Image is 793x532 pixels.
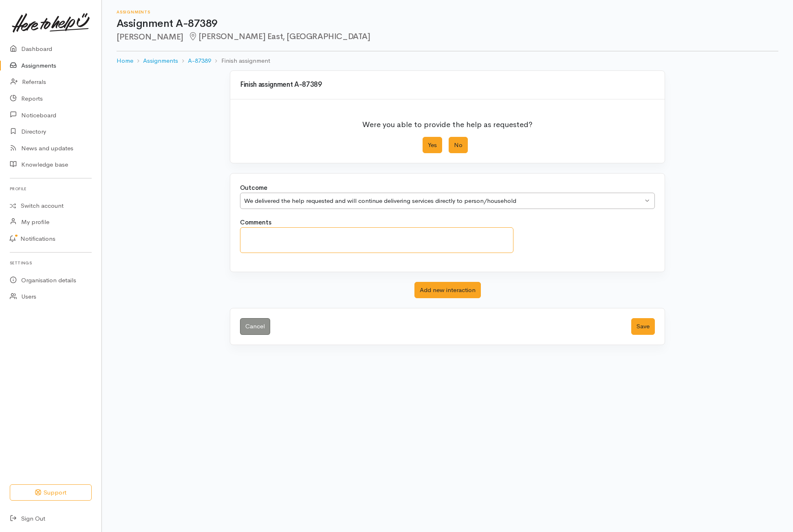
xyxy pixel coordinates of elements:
a: Home [117,56,133,66]
h6: Profile [10,183,92,194]
li: Finish assignment [211,56,270,66]
a: A-87389 [188,56,211,66]
nav: breadcrumb [117,51,778,70]
button: Add new interaction [414,282,481,299]
a: Cancel [240,318,270,335]
h3: Finish assignment A-87389 [240,81,655,89]
label: Comments [240,218,271,227]
button: Save [631,318,655,335]
p: Were you able to provide the help as requested? [362,114,533,130]
label: Yes [423,137,442,154]
a: Assignments [143,56,178,66]
h2: [PERSON_NAME] [117,32,778,42]
span: [PERSON_NAME] East, [GEOGRAPHIC_DATA] [188,31,370,42]
button: Support [10,484,92,501]
label: Outcome [240,183,267,193]
h1: Assignment A-87389 [117,18,778,30]
h6: Settings [10,257,92,268]
h6: Assignments [117,10,778,14]
div: We delivered the help requested and will continue delivering services directly to person/household [244,196,643,206]
label: No [449,137,468,154]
